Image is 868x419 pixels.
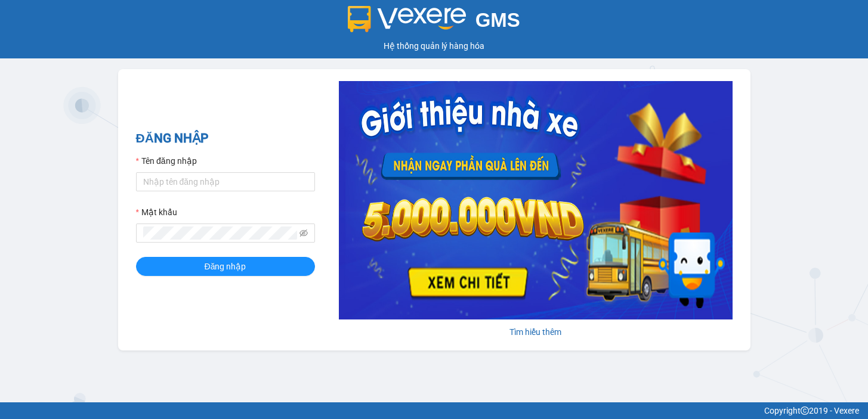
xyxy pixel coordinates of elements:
label: Tên đăng nhập [136,154,197,167]
span: Đăng nhập [205,260,246,273]
div: Hệ thống quản lý hàng hóa [3,39,865,52]
span: copyright [801,406,809,415]
button: Đăng nhập [136,257,315,276]
span: GMS [475,9,520,31]
div: Copyright 2019 - Vexere [9,404,859,417]
input: Mật khẩu [143,226,297,240]
span: eye-invisible [299,229,308,237]
div: Tìm hiểu thêm [339,325,733,339]
h2: ĐĂNG NHẬP [136,129,315,148]
img: logo 2 [348,6,466,32]
label: Mật khẩu [136,206,177,219]
img: banner-0 [339,81,733,319]
a: GMS [348,18,520,27]
input: Tên đăng nhập [136,172,315,191]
